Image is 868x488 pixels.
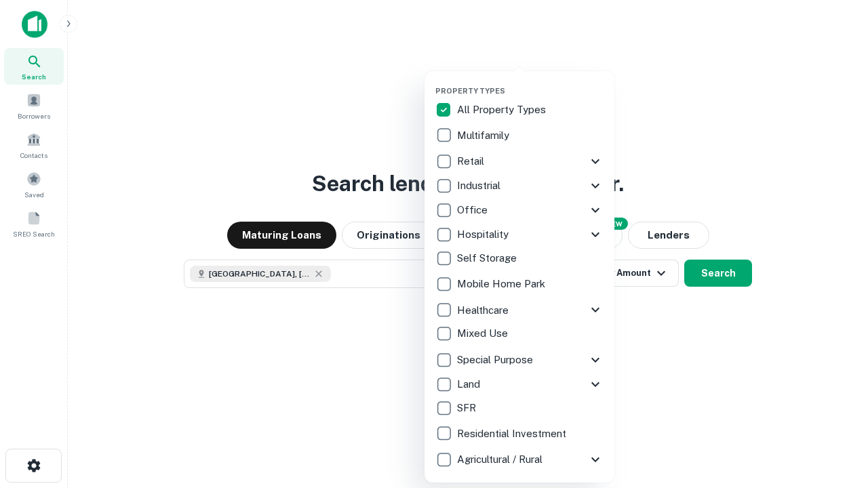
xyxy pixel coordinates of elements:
p: Multifamily [457,127,512,144]
p: Self Storage [457,250,519,266]
div: Healthcare [435,298,604,322]
p: All Property Types [457,102,549,118]
p: Healthcare [457,302,511,319]
p: Agricultural / Rural [457,451,545,468]
div: Office [435,198,604,222]
div: Hospitality [435,222,604,247]
div: Industrial [435,174,604,198]
p: Land [457,376,483,392]
p: Industrial [457,178,503,194]
div: Agricultural / Rural [435,447,604,472]
span: Property Types [435,87,505,95]
p: Office [457,202,490,218]
p: Mobile Home Park [457,276,548,292]
p: Mixed Use [457,325,511,342]
div: Land [435,372,604,396]
div: Retail [435,149,604,174]
div: Special Purpose [435,348,604,372]
p: Hospitality [457,226,511,243]
iframe: Chat Widget [800,380,868,445]
p: Special Purpose [457,352,536,368]
p: Residential Investment [457,426,569,442]
p: Retail [457,153,487,169]
p: SFR [457,400,479,416]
